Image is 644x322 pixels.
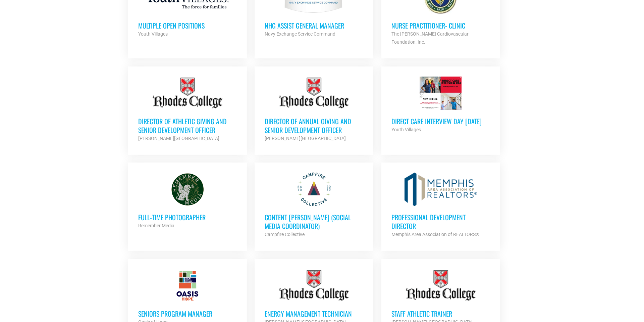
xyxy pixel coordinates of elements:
h3: Seniors Program Manager [138,309,237,318]
a: Director of Annual Giving and Senior Development Officer [PERSON_NAME][GEOGRAPHIC_DATA] [255,66,373,152]
strong: [PERSON_NAME][GEOGRAPHIC_DATA] [138,136,219,141]
h3: Staff Athletic Trainer [391,309,490,318]
strong: Remember Media [138,223,174,228]
h3: Direct Care Interview Day [DATE] [391,117,490,126]
a: Professional Development Director Memphis Area Association of REALTORS® [381,163,500,248]
h3: Director of Athletic Giving and Senior Development Officer [138,117,237,134]
h3: Content [PERSON_NAME] (Social Media Coordinator) [265,213,363,230]
strong: Navy Exchange Service Command [265,31,335,37]
h3: Energy Management Technician [265,309,363,318]
strong: Youth Villages [391,127,421,132]
strong: Memphis Area Association of REALTORS® [391,232,479,237]
h3: Director of Annual Giving and Senior Development Officer [265,117,363,134]
h3: Multiple Open Positions [138,21,237,30]
h3: NHG ASSIST GENERAL MANAGER [265,21,363,30]
strong: The [PERSON_NAME] Cardiovascular Foundation, Inc. [391,31,469,45]
h3: Full-Time Photographer [138,213,237,222]
a: Content [PERSON_NAME] (Social Media Coordinator) Campfire Collective [255,163,373,248]
h3: Nurse Practitioner- Clinic [391,21,490,30]
a: Full-Time Photographer Remember Media [128,163,247,240]
h3: Professional Development Director [391,213,490,230]
strong: [PERSON_NAME][GEOGRAPHIC_DATA] [265,136,346,141]
strong: Campfire Collective [265,232,305,237]
a: Direct Care Interview Day [DATE] Youth Villages [381,66,500,144]
strong: Youth Villages [138,31,168,37]
a: Director of Athletic Giving and Senior Development Officer [PERSON_NAME][GEOGRAPHIC_DATA] [128,66,247,152]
